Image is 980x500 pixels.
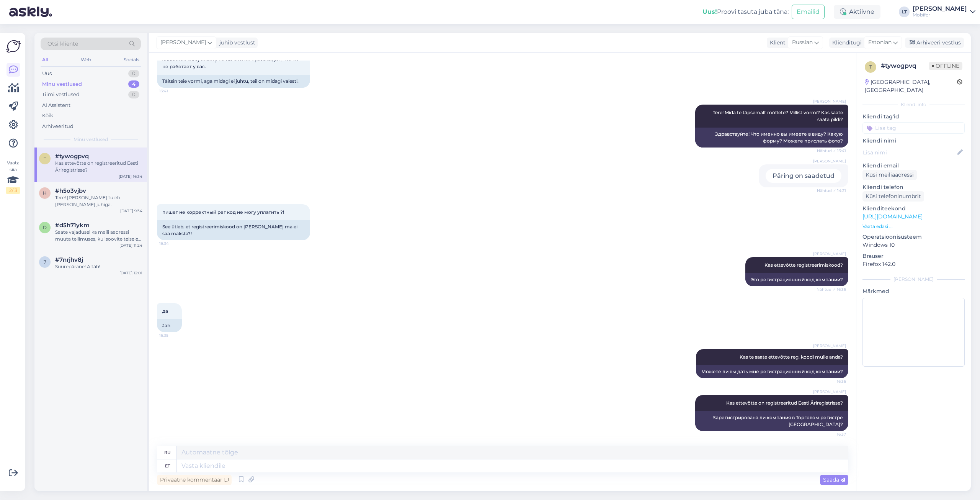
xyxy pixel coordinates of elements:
span: Nähtud ✓ 16:35 [817,287,846,292]
span: Nähtud ✓ 14:21 [817,188,846,193]
p: Kliendi tag'id [862,113,965,121]
p: Windows 10 [862,241,965,249]
div: Kõik [42,112,53,120]
p: Firefox 142.0 [862,260,965,268]
div: Küsi telefoninumbrit [862,191,924,202]
div: [DATE] 16:34 [119,174,142,179]
div: 2 / 3 [6,187,20,194]
div: [GEOGRAPHIC_DATA], [GEOGRAPHIC_DATA] [865,78,957,94]
div: Privaatne kommentaar [157,475,232,485]
input: Lisa tag [862,122,965,134]
div: Это регистрационный код компании? [745,273,848,286]
span: d [43,225,47,230]
div: Tere! [PERSON_NAME] tuleb [PERSON_NAME] juhiga. [55,194,142,208]
div: Mobifer [913,12,967,18]
div: Vaata siia [6,159,20,194]
span: Offline [929,62,962,70]
div: 0 [128,91,139,98]
span: 16:35 [159,333,188,338]
p: Vaata edasi ... [862,223,965,230]
img: Askly Logo [6,39,21,54]
span: Otsi kliente [47,40,78,48]
p: Kliendi nimi [862,137,965,145]
button: Emailid [792,5,825,19]
span: Russian [792,38,813,47]
span: 16:37 [817,431,846,437]
p: Klienditeekond [862,205,965,213]
span: Saada [823,476,845,483]
span: Estonian [868,38,892,47]
div: juhib vestlust [216,39,255,47]
p: Operatsioonisüsteem [862,233,965,241]
span: [PERSON_NAME] [813,98,846,104]
span: #h5o3vjbv [55,187,86,194]
div: Здравствуйте! Что именно вы имеете в виду? Какую форму? Можете прислать фото? [695,128,848,148]
div: Aktiivne [834,5,880,19]
span: t [44,156,46,161]
span: да [162,308,168,314]
div: Klient [767,39,786,47]
div: Saate vajadusel ka maili aadressi muuta tellimuses, kui soovite teisele mailile. Tore kui on olem... [55,229,142,243]
div: Arhiveeri vestlus [905,38,964,48]
div: All [41,55,49,65]
span: Tere! Mida te täpsemalt mõtlete? Millist vormi? Kas saate saata pildi? [713,110,844,122]
div: Päring on saadetud [766,169,841,183]
span: t [869,64,872,70]
div: Küsi meiliaadressi [862,170,917,180]
div: [DATE] 9:34 [120,208,142,214]
div: Minu vestlused [42,80,82,88]
p: Kliendi telefon [862,183,965,191]
span: [PERSON_NAME] [813,251,846,257]
div: Зарегистрирована ли компания в Торговом регистре [GEOGRAPHIC_DATA]? [695,411,848,431]
span: #tywogpvq [55,153,89,160]
div: [PERSON_NAME] [862,276,965,283]
span: Kas ettevõtte on registreeritud Eesti Äriregistrisse? [726,400,843,406]
div: Täitsin teie vormi, aga midagi ei juhtu, teil on midagi valesti. [157,75,310,88]
span: 16:36 [817,379,846,384]
span: 16:34 [159,241,188,246]
div: ru [164,446,171,459]
span: Nähtud ✓ 13:41 [817,148,846,154]
div: Web [79,55,93,65]
div: Klienditugi [829,39,862,47]
div: Jah [157,319,182,332]
p: Märkmed [862,287,965,295]
div: Proovi tasuta juba täna: [702,7,789,16]
div: Можете ли вы дать мне регистрационный код компании? [696,365,848,378]
div: # tywogpvq [881,61,929,70]
p: Kliendi email [862,162,965,170]
a: [PERSON_NAME]Mobifer [913,6,975,18]
div: Tiimi vestlused [42,91,80,98]
span: [PERSON_NAME] [813,389,846,395]
p: Brauser [862,252,965,260]
b: Uus! [702,8,717,15]
div: [PERSON_NAME] [913,6,967,12]
span: 13:41 [159,88,188,94]
span: Kas te saate ettevõtte reg. koodi mulle anda? [740,354,843,360]
div: Suurepärane! Aitäh! [55,263,142,270]
a: [URL][DOMAIN_NAME] [862,213,923,220]
div: Arhiveeritud [42,123,73,130]
div: [DATE] 11:24 [119,243,142,248]
span: 7 [44,259,46,265]
span: [PERSON_NAME] [813,158,846,164]
div: et [165,459,170,472]
div: See ütleb, et registreerimiskood on [PERSON_NAME] ma ei saa maksta?! [157,220,310,240]
div: 0 [128,70,139,77]
div: Kliendi info [862,101,965,108]
span: Minu vestlused [73,136,108,143]
div: 4 [128,80,139,88]
input: Lisa nimi [863,148,956,157]
span: пишет не корректный рег код не могу уплатить ?! [162,209,284,215]
div: Uus [42,70,52,77]
span: [PERSON_NAME] [813,343,846,349]
span: [PERSON_NAME] [160,38,206,47]
div: AI Assistent [42,102,70,109]
span: h [43,190,47,196]
span: Kas ettevõtte registreerimiskood? [764,262,843,268]
span: #7nrjhv8j [55,256,83,263]
div: Kas ettevõtte on registreeritud Eesti Äriregistrisse? [55,160,142,174]
div: LT [899,7,910,17]
span: #d5h71ykm [55,222,90,229]
div: Socials [122,55,141,65]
